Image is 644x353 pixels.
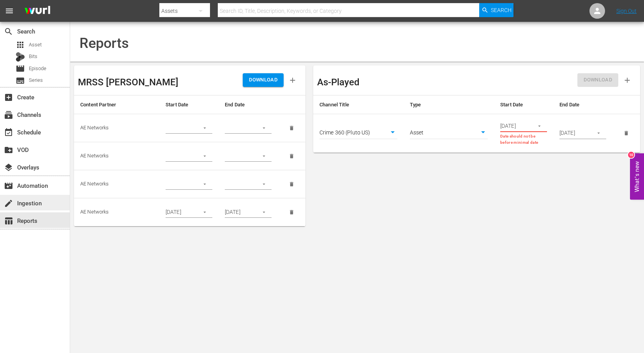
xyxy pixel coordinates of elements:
[491,3,512,17] span: Search
[74,170,159,198] td: AE Networks
[19,2,56,20] img: ans4CAIJ8jUAAAAAAAAAAAAAAAAAAAAAAAAgQb4GAAAAAAAAAAAAAAAAAAAAAAAAJMjXAAAAAAAAAAAAAAAAAAAAAAAAgAT5G...
[74,114,159,142] td: AE Networks
[4,199,13,208] span: Ingestion
[4,93,13,102] span: Create
[243,73,284,87] button: DOWNLOAD
[5,6,14,16] span: menu
[628,152,634,158] div: 10
[74,95,159,114] th: Content Partner
[404,95,494,114] th: Type
[29,41,42,49] span: Asset
[317,77,360,87] h3: As-Played
[219,95,278,114] th: End Date
[4,128,13,137] span: Schedule
[4,216,13,226] span: Reports
[74,198,159,226] td: AE Networks
[74,142,159,170] td: AE Networks
[29,53,37,60] span: Bits
[79,36,635,51] h1: Reports
[284,176,299,192] button: delete
[4,145,13,155] span: VOD
[78,77,178,87] h3: MRSS [PERSON_NAME]
[4,27,13,36] span: Search
[159,95,219,114] th: Start Date
[4,163,13,172] span: Overlays
[16,64,25,73] span: Episode
[619,125,634,141] button: delete
[16,76,25,85] span: Series
[284,205,299,220] button: delete
[319,127,397,139] div: Crime 360 (Pluto US)
[284,120,299,136] button: delete
[494,95,553,114] th: Start Date
[29,76,43,84] span: Series
[29,65,46,72] span: Episode
[553,95,612,114] th: End Date
[4,110,13,120] span: Channels
[16,52,25,62] div: Bits
[410,127,488,139] div: Asset
[479,3,513,17] button: Search
[630,154,644,200] button: Open Feedback Widget
[4,181,13,191] span: Automation
[249,76,277,85] span: DOWNLOAD
[313,95,404,114] th: Channel Title
[284,148,299,164] button: delete
[16,40,25,49] span: Asset
[616,8,637,14] a: Sign Out
[500,133,547,146] p: Date should not be before minimal date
